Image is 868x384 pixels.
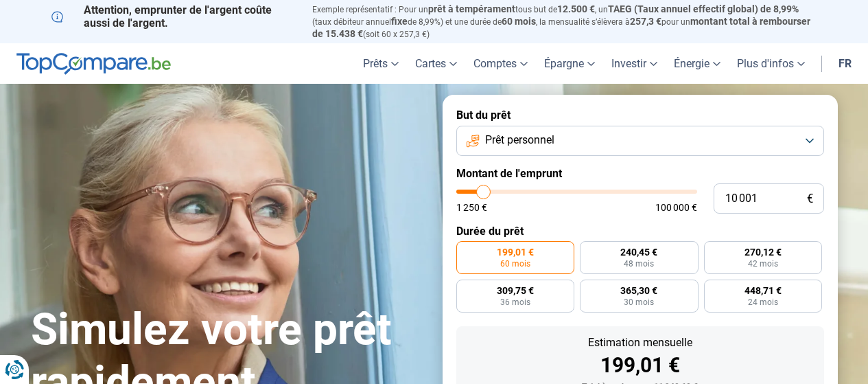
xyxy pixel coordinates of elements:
span: 100 000 € [655,203,697,212]
span: € [807,193,813,205]
span: 24 mois [748,298,778,306]
span: 12.500 € [557,3,595,14]
div: Estimation mensuelle [467,337,813,348]
span: 240,45 € [620,247,657,257]
a: fr [830,43,860,84]
span: 1 250 € [456,203,487,212]
span: 30 mois [624,298,654,306]
span: 199,01 € [497,247,534,257]
span: prêt à tempérament [428,3,515,14]
span: 60 mois [500,260,530,268]
span: Prêt personnel [485,133,554,148]
img: TopCompare [16,53,171,75]
a: Investir [603,43,666,84]
span: 270,12 € [744,247,782,257]
button: Prêt personnel [456,126,824,156]
label: Durée du prêt [456,225,824,238]
span: 365,30 € [620,286,657,295]
a: Cartes [407,43,465,84]
span: 257,3 € [630,16,661,27]
a: Plus d'infos [729,43,813,84]
p: Attention, emprunter de l'argent coûte aussi de l'argent. [51,3,296,30]
span: 60 mois [502,16,536,27]
span: TAEG (Taux annuel effectif global) de 8,99% [608,3,799,14]
span: fixe [391,16,408,27]
span: 36 mois [500,298,530,306]
a: Énergie [666,43,729,84]
a: Prêts [355,43,407,84]
span: 309,75 € [497,286,534,295]
label: Montant de l'emprunt [456,167,824,180]
span: 48 mois [624,260,654,268]
label: But du prêt [456,109,824,122]
span: montant total à rembourser de 15.438 € [312,16,810,39]
a: Épargne [536,43,603,84]
a: Comptes [465,43,536,84]
div: 199,01 € [467,355,813,376]
span: 448,71 € [744,286,782,295]
span: 42 mois [748,260,778,268]
p: Exemple représentatif : Pour un tous but de , un (taux débiteur annuel de 8,99%) et une durée de ... [312,3,817,40]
